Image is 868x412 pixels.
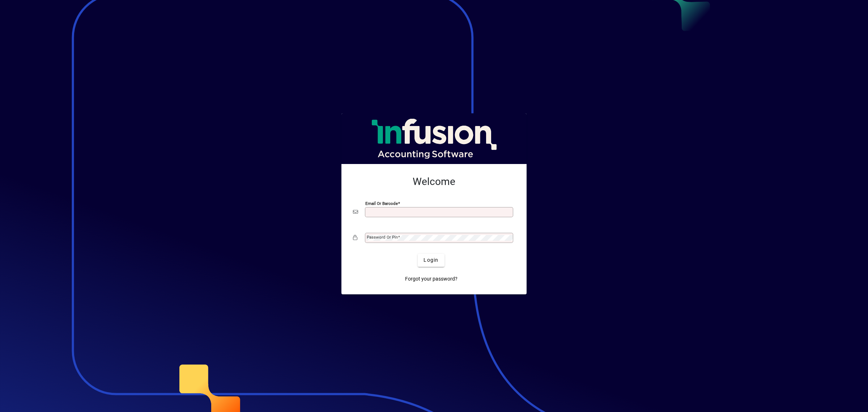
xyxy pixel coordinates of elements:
span: Login [424,256,438,264]
span: Forgot your password? [405,275,458,283]
mat-label: Email or Barcode [365,201,398,206]
h2: Welcome [353,176,515,188]
button: Login [418,254,444,267]
a: Forgot your password? [402,273,460,286]
mat-label: Password or Pin [367,235,398,240]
